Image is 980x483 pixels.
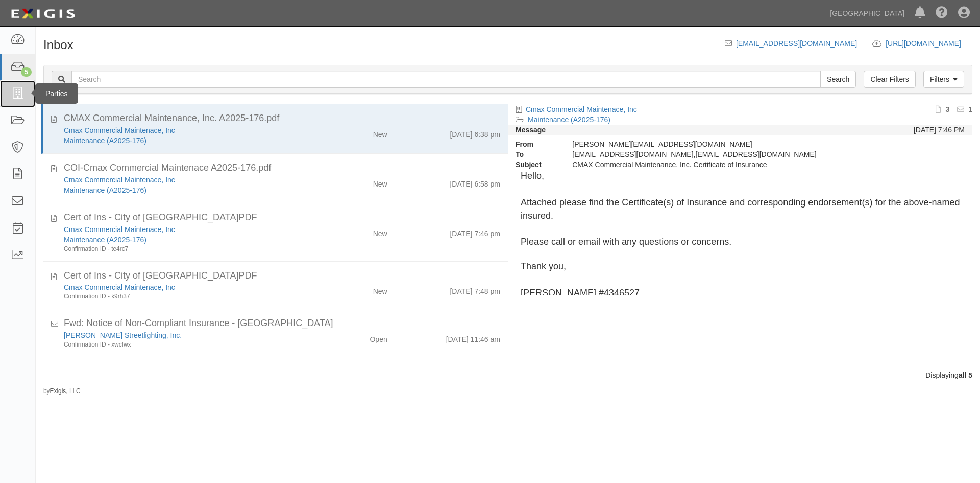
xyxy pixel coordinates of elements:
span: [PERSON_NAME] #4346527 [521,288,640,298]
div: Open [370,330,387,344]
div: New [373,125,387,140]
div: [DATE] 7:48 pm [450,282,500,296]
strong: Subject [508,159,565,170]
div: Cert of Ins - City of Chino Hills.PDF [64,269,500,283]
a: Maintenance (A2025-176) [64,136,146,145]
i: Help Center - Complianz [936,7,948,19]
div: New [373,224,387,239]
div: CMAX Commercial Maintenance, Inc. A2025-176.pdf [64,112,500,125]
div: COI-Cmax Commercial Maintenace A2025-176.pdf [64,162,500,175]
a: Maintenance (A2025-176) [64,236,146,244]
a: Filters [923,71,964,88]
a: Maintenance (A2025-176) [64,186,146,194]
div: Maintenance (A2025-176) [64,185,312,195]
div: Maintenance (A2025-176) [64,135,312,146]
span: Thank you, [521,261,566,271]
div: [DATE] 6:58 pm [450,175,500,189]
a: Exigis, LLC [50,387,81,395]
a: Cmax Commercial Maintenace, Inc [526,105,637,113]
div: [DATE] 7:46 pm [450,224,500,239]
div: [DATE] 6:38 pm [450,125,500,140]
div: Cmax Commercial Maintenace, Inc [64,282,312,292]
b: all 5 [959,371,972,379]
div: [DATE] 7:46 PM [914,125,965,135]
div: Fwd: Notice of Non-Compliant Insurance - Chino Hills [64,317,500,330]
small: by [43,387,81,396]
div: [PERSON_NAME][EMAIL_ADDRESS][DOMAIN_NAME] [565,139,848,149]
img: logo-5460c22ac91f19d4615b14bd174203de0afe785f0fc80cf4dbbc73dc1793850b.png [8,5,78,23]
div: Confirmation ID - xwcfwx [64,340,312,349]
div: Cert of Ins - City of Chino Hills.PDF [64,211,500,224]
div: Parties [35,83,78,104]
b: 1 [968,105,972,113]
a: [EMAIL_ADDRESS][DOMAIN_NAME] [736,39,857,48]
a: Cmax Commercial Maintenace, Inc [64,283,175,291]
b: 3 [945,105,949,113]
a: Clear Filters [864,71,915,88]
input: Search [71,71,821,88]
strong: Message [516,126,546,134]
div: Displaying [36,370,980,380]
div: Lslaughter@chinohills.org,agreement-hvy3nx@chinohills.complianz.com [565,149,848,159]
a: [URL][DOMAIN_NAME] [886,39,972,48]
a: Maintenance (A2025-176) [528,116,610,124]
a: [GEOGRAPHIC_DATA] [825,3,910,24]
span: Please call or email with any questions or concerns. [521,237,731,247]
div: Cmax Commercial Maintenace, Inc [64,175,312,185]
input: Search [820,71,856,88]
div: Cmax Commercial Maintenace, Inc [64,224,312,235]
strong: To [508,149,565,159]
a: Cmax Commercial Maintenace, Inc [64,176,175,184]
div: CMAX Commercial Maintenance, Inc. Certificate of Insurance [565,159,848,170]
div: New [373,175,387,189]
div: Maintenance (A2025-176) [64,235,312,245]
div: [DATE] 11:46 am [446,330,500,344]
div: 5 [21,67,32,77]
h1: Inbox [43,38,73,52]
a: Cmax Commercial Maintenace, Inc [64,225,175,234]
span: Hello, [521,171,544,181]
a: [PERSON_NAME] Streetlighting, Inc. [64,331,182,339]
div: New [373,282,387,296]
span: Attached please find the Certificate(s) of Insurance and corresponding endorsement(s) for the abo... [521,197,960,221]
a: Cmax Commercial Maintenace, Inc [64,126,175,134]
div: Confirmation ID - k9rh37 [64,292,312,301]
div: Confirmation ID - te4rc7 [64,245,312,254]
div: Cmax Commercial Maintenace, Inc [64,125,312,135]
strong: From [508,139,565,149]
